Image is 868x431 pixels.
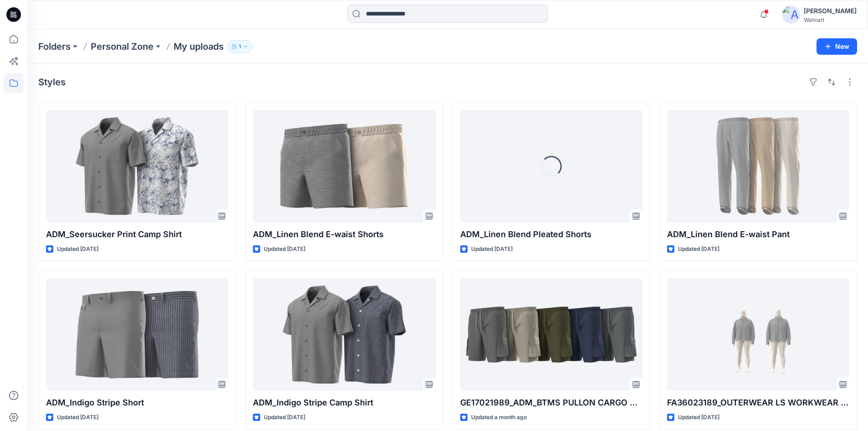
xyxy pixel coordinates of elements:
p: ADM_Indigo Stripe Short [46,396,228,409]
button: New [817,38,857,55]
p: Updated [DATE] [57,413,98,422]
p: Updated [DATE] [471,244,513,254]
p: FA36023189_OUTERWEAR LS WORKWEAR JKT_3D SIZE SET_BIG MAN [667,396,849,409]
p: Updated [DATE] [57,244,98,254]
img: avatar [782,5,800,24]
div: [PERSON_NAME] [804,5,857,16]
p: Updated [DATE] [678,244,719,254]
p: My uploads [174,40,224,53]
p: Updated [DATE] [264,244,305,254]
button: 1 [227,40,252,53]
p: ADM_Linen Blend Pleated Shorts [460,228,642,241]
p: Updated [DATE] [264,413,305,422]
a: ADM_Linen Blend E-waist Shorts [253,110,435,223]
p: ADM_Seersucker Print Camp Shirt [46,228,228,241]
p: 1 [239,42,241,52]
a: ADM_Seersucker Print Camp Shirt [46,110,228,223]
a: ADM_Indigo Stripe Short [46,278,228,391]
p: GE17021989_ADM_BTMS PULLON CARGO SHORT [460,396,642,409]
a: FA36023189_OUTERWEAR LS WORKWEAR JKT_3D SIZE SET_BIG MAN [667,278,849,391]
div: Walmart [804,16,857,23]
p: ADM_Linen Blend E-waist Shorts [253,228,435,241]
h4: Styles [38,77,66,88]
p: ADM_Indigo Stripe Camp Shirt [253,396,435,409]
a: GE17021989_ADM_BTMS PULLON CARGO SHORT [460,278,642,391]
a: ADM_Indigo Stripe Camp Shirt [253,278,435,391]
p: ADM_Linen Blend E-waist Pant [667,228,849,241]
a: Personal Zone [91,40,154,53]
a: Folders [38,40,71,53]
p: Updated [DATE] [678,413,719,422]
p: Updated a month ago [471,413,527,422]
a: ADM_Linen Blend E-waist Pant [667,110,849,223]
